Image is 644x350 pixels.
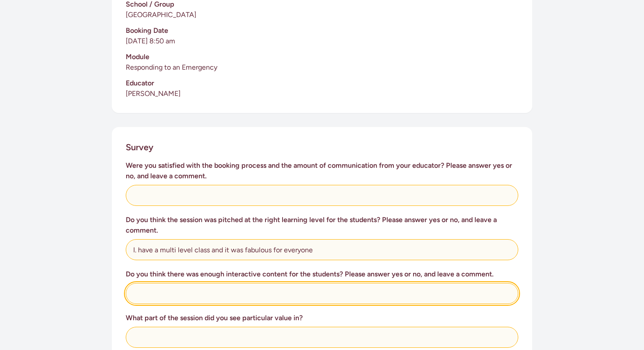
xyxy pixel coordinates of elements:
[126,215,518,236] h3: Do you think the session was pitched at the right learning level for the students? Please answer ...
[126,141,153,153] h2: Survey
[126,269,518,279] h3: Do you think there was enough interactive content for the students? Please answer yes or no, and ...
[126,36,518,46] p: [DATE] 8:50 am
[126,313,518,323] h3: What part of the session did you see particular value in?
[126,10,518,20] p: [GEOGRAPHIC_DATA]
[126,62,518,73] p: Responding to an Emergency
[126,52,518,62] h3: Module
[126,88,518,99] p: [PERSON_NAME]
[126,160,518,181] h3: Were you satisfied with the booking process and the amount of communication from your educator? P...
[126,78,518,88] h3: Educator
[126,25,518,36] h3: Booking Date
